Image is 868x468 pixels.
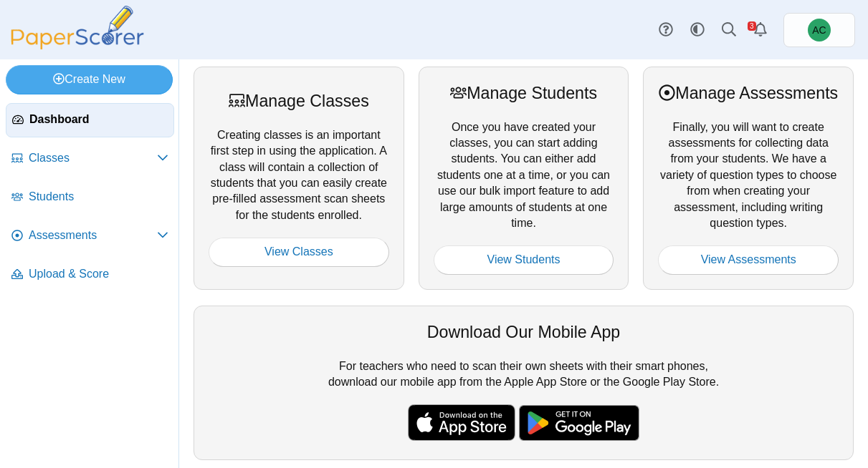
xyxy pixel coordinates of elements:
div: Manage Students [434,82,614,104]
a: Classes [6,142,174,176]
a: View Classes [209,238,389,266]
span: Upload & Score [29,266,168,282]
span: Andrew Christman [808,19,831,42]
a: Assessments [6,219,174,253]
span: Andrew Christman [812,25,826,35]
div: Manage Classes [209,89,389,112]
a: Andrew Christman [783,13,855,47]
span: Assessments [29,228,157,243]
a: Alerts [745,14,776,46]
div: For teachers who need to scan their own sheets with their smart phones, download our mobile app f... [194,306,854,460]
span: Classes [29,150,157,166]
span: Dashboard [29,112,168,127]
a: Upload & Score [6,258,174,292]
a: View Students [434,245,614,274]
div: Download Our Mobile App [209,321,839,343]
div: Once you have created your classes, you can start adding students. You can either add students on... [419,67,629,290]
img: apple-store-badge.svg [408,404,515,440]
span: Students [29,189,168,205]
a: Create New [6,65,173,94]
a: Dashboard [6,103,174,137]
a: PaperScorer [6,39,149,52]
a: Students [6,180,174,215]
div: Manage Assessments [658,82,839,104]
img: google-play-badge.png [519,405,639,441]
img: PaperScorer [6,6,149,49]
div: Creating classes is an important first step in using the application. A class will contain a coll... [194,67,404,290]
div: Finally, you will want to create assessments for collecting data from your students. We have a va... [643,67,854,290]
a: View Assessments [658,245,839,274]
